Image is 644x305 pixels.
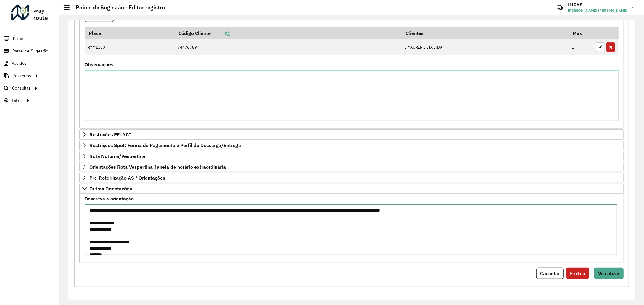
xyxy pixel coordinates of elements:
div: Outras Orientações [79,194,624,263]
td: L MAURER E CIA LTDA [402,39,569,55]
span: Visualizar [598,270,620,276]
h3: LUCAS [568,2,627,8]
th: Código Cliente [175,27,402,39]
span: Rota Noturna/Vespertina [89,154,145,159]
a: Pre-Roteirização AS / Orientações [79,173,624,183]
span: Orientações Rota Vespertina Janela de horário extraordinária [89,165,226,169]
a: Outras Orientações [79,184,624,194]
span: [PERSON_NAME] [PERSON_NAME] [568,8,627,13]
button: Excluir [566,268,589,279]
span: Pedidos [11,60,27,67]
button: Cancelar [536,268,564,279]
span: Cancelar [540,270,560,276]
label: Descreva a orientação [85,195,134,202]
a: Rota Noturna/Vespertina [79,151,624,161]
th: Clientes [402,27,569,39]
span: Consultas [12,85,30,91]
th: Max [569,27,593,39]
span: Painel de Sugestão [12,48,48,54]
span: Tático [11,97,23,104]
span: Restrições Spot: Forma de Pagamento e Perfil de Descarga/Entrega [89,143,241,148]
span: Painel [13,36,24,42]
label: Observações [85,61,113,68]
span: Restrições FF: ACT [89,132,131,137]
span: Outras Orientações [89,186,132,191]
th: Placa [85,27,175,39]
span: Pre-Roteirização AS / Orientações [89,175,165,180]
td: 74476789 [175,39,402,55]
a: Copiar [211,30,230,36]
td: 1 [569,39,593,55]
a: Restrições Spot: Forma de Pagamento e Perfil de Descarga/Entrega [79,140,624,150]
span: Relatórios [12,73,31,79]
span: Excluir [570,270,585,276]
a: Orientações Rota Vespertina Janela de horário extraordinária [79,162,624,172]
h2: Painel de Sugestão - Editar registro [70,4,165,11]
button: Visualizar [594,268,624,279]
a: Contato Rápido [553,1,566,14]
td: RYM1C00 [85,39,175,55]
a: Restrições FF: ACT [79,129,624,140]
